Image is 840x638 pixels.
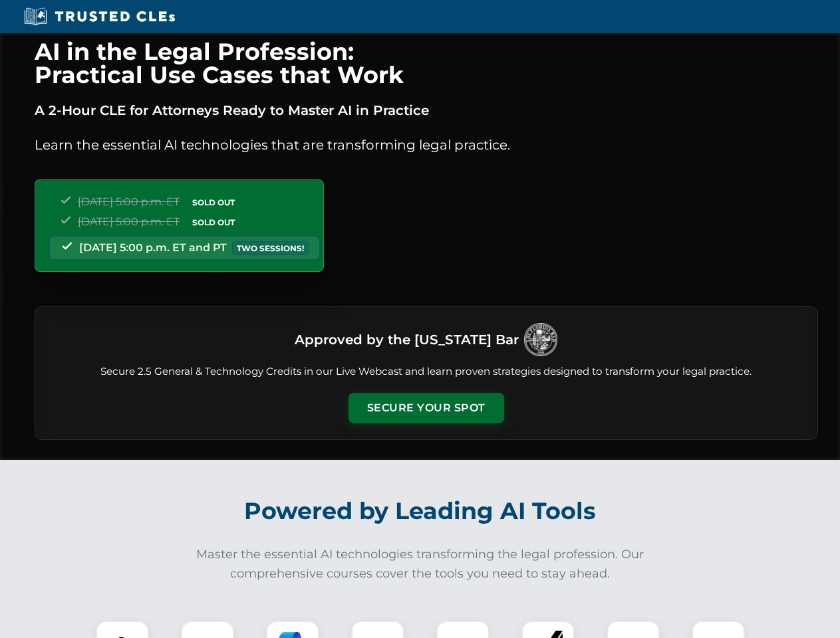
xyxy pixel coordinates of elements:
span: [DATE] 5:00 p.m. ET [78,215,180,228]
p: A 2-Hour CLE for Attorneys Ready to Master AI in Practice [35,100,818,121]
button: Secure Your Spot [349,393,504,423]
img: Trusted CLEs [20,7,179,27]
span: SOLD OUT [188,215,239,229]
p: Master the essential AI technologies transforming the legal profession. Our comprehensive courses... [188,545,653,584]
p: Learn the essential AI technologies that are transforming legal practice. [35,134,818,156]
span: SOLD OUT [188,195,239,209]
h3: Approved by the [US_STATE] Bar [295,328,519,352]
span: [DATE] 5:00 p.m. ET [78,195,180,208]
h2: Powered by Leading AI Tools [52,488,789,534]
p: Secure 2.5 General & Technology Credits in our Live Webcast and learn proven strategies designed ... [51,364,801,379]
img: Logo [524,323,557,356]
h1: AI in the Legal Profession: Practical Use Cases that Work [35,40,818,86]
